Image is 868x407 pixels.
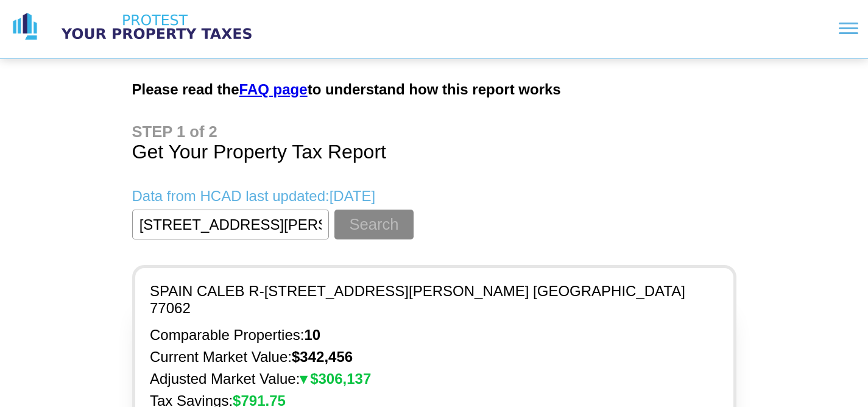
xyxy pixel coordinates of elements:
[291,349,352,365] strong: $ 342,456
[150,327,719,344] p: Comparable Properties:
[150,349,719,366] p: Current Market Value:
[334,210,413,239] button: Search
[132,188,736,205] p: Data from HCAD last updated: [DATE]
[150,283,719,317] p: SPAIN CALEB R - [STREET_ADDRESS][PERSON_NAME] [GEOGRAPHIC_DATA] 77062
[304,327,320,343] strong: 10
[239,81,308,97] a: FAQ page
[300,370,371,387] strong: $ 306,137
[10,12,40,42] img: logo
[132,210,329,239] input: Enter Property Address
[132,123,736,163] h1: Get Your Property Tax Report
[150,370,719,388] p: Adjusted Market Value:
[10,12,263,42] a: logo logo text
[50,12,263,42] img: logo text
[132,81,736,98] h2: Please read the to understand how this report works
